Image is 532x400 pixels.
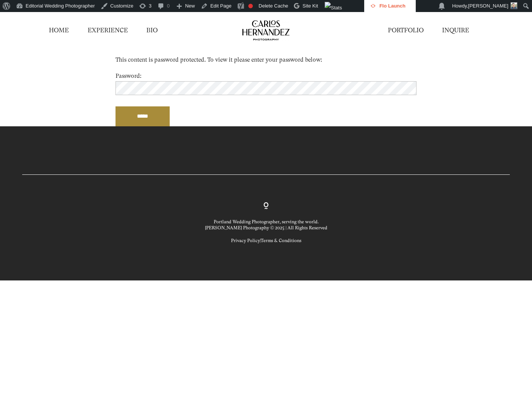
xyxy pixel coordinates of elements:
[302,3,318,9] span: Site Kit
[205,219,327,231] p: , serving the world. [PERSON_NAME] Photography © 2025 | All Rights Reserved
[231,238,260,243] a: Privacy Policy
[146,26,158,35] a: BIO
[214,219,280,224] a: Portland Wedding Photographer
[388,26,424,35] a: PORTFOLIO
[116,81,416,95] input: Password:
[248,4,253,8] div: Focus keyphrase not set
[468,3,508,9] span: [PERSON_NAME]
[88,26,128,35] a: EXPERIENCE
[205,238,327,244] p: |
[261,238,301,243] a: Terms & Conditions
[442,26,469,35] a: INQUIRE
[116,55,416,65] p: This content is password protected. To view it please enter your password below:
[325,2,367,11] img: Views over 48 hours. Click for more Jetpack Stats.
[49,26,69,35] a: HOME
[116,71,416,95] label: Password:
